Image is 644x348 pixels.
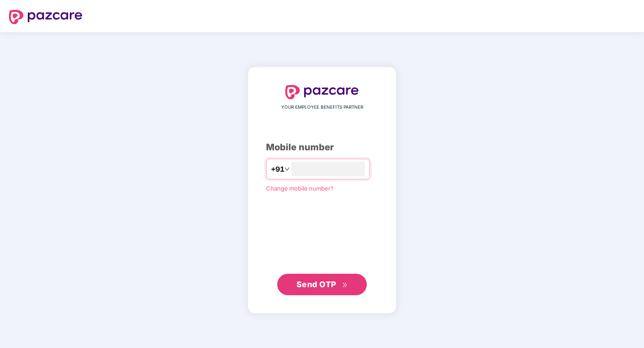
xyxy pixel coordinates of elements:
[266,185,334,192] a: Change mobile number?
[284,166,290,172] span: down
[296,280,336,289] span: Send OTP
[342,282,348,288] span: double-right
[9,10,82,24] img: logo
[271,164,284,175] span: +91
[285,85,359,99] img: logo
[266,140,378,154] div: Mobile number
[277,274,367,295] button: Send OTPdouble-right
[281,104,363,111] span: YOUR EMPLOYEE BENEFITS PARTNER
